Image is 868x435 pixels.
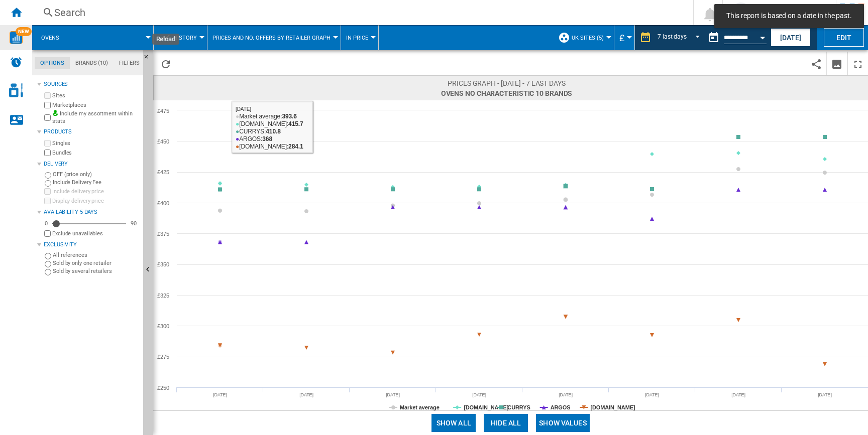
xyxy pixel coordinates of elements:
[52,149,139,157] label: Bundles
[157,231,169,237] tspan: £375
[44,140,51,147] input: Singles
[157,323,169,329] tspan: £300
[723,11,855,21] span: This report is based on a date in the past.
[827,52,847,75] button: Download as image
[45,253,51,259] input: All references
[657,30,704,46] md-select: REPORTS.WIZARD.STEPS.REPORT.STEPS.REPORT_OPTIONS.PERIOD: 7 last days
[645,392,659,397] tspan: [DATE]
[157,138,169,144] tspan: £450
[52,110,58,116] img: mysite-bg-18x18.png
[551,404,571,410] tspan: ARGOS
[848,52,868,75] button: Maximize
[44,230,51,237] input: Display delivery price
[45,269,51,275] input: Sold by several retailers
[44,102,51,108] input: Marketplaces
[157,169,169,175] tspan: £425
[35,57,70,69] md-tab-item: Options
[731,392,745,397] tspan: [DATE]
[52,101,139,109] label: Marketplaces
[52,197,139,205] label: Display delivery price
[157,261,169,267] tspan: £350
[128,220,139,227] div: 90
[619,25,629,50] button: £
[42,220,50,227] div: 0
[173,25,202,50] button: History
[52,230,139,237] label: Exclude unavailables
[441,88,573,98] span: Ovens No characteristic 10 brands
[44,150,51,156] input: Bundles
[52,219,126,229] md-slider: Availability
[45,180,51,187] input: Include Delivery Fee
[159,25,202,50] div: History
[157,200,169,206] tspan: £400
[212,25,336,50] button: Prices and No. offers by retailer graph
[212,35,331,41] span: Prices and No. offers by retailer graph
[753,27,772,45] button: Open calendar
[572,35,604,41] span: UK Sites (5)
[53,259,139,267] label: Sold by only one retailer
[431,414,476,432] button: Show all
[464,404,509,410] tspan: [DOMAIN_NAME]
[70,57,114,69] md-tab-item: Brands (10)
[346,25,373,50] button: In price
[658,33,687,40] div: 7 last days
[572,25,609,50] button: UK Sites (5)
[441,78,573,88] span: Prices graph - [DATE] - 7 last days
[44,208,139,216] div: Availability 5 Days
[558,25,609,50] div: UK Sites (5)
[472,392,486,397] tspan: [DATE]
[806,52,826,75] button: Share this bookmark with others
[41,35,59,41] span: Ovens
[157,108,169,114] tspan: £475
[771,28,811,47] button: [DATE]
[157,293,169,299] tspan: £325
[213,392,227,397] tspan: [DATE]
[157,354,169,360] tspan: £275
[52,139,139,147] label: Singles
[44,128,139,136] div: Products
[53,267,139,275] label: Sold by several retailers
[53,251,139,259] label: All references
[54,6,667,20] div: Search
[614,25,635,50] md-menu: Currency
[44,241,139,249] div: Exclusivity
[52,110,139,125] label: Include my assortment within stats
[45,172,51,179] input: OFF (price only)
[484,414,528,432] button: Hide all
[157,385,169,391] tspan: £250
[536,414,590,432] button: Show values
[299,392,313,397] tspan: [DATE]
[704,28,724,48] button: md-calendar
[143,50,155,68] button: Hide
[9,83,23,97] img: cosmetic-logo.svg
[173,35,197,41] span: History
[44,188,51,195] input: Include delivery price
[590,404,635,410] tspan: [DOMAIN_NAME]
[37,25,148,50] div: Ovens
[818,392,832,397] tspan: [DATE]
[44,92,51,99] input: Sites
[44,80,139,88] div: Sources
[704,25,769,50] div: This report is based on a date in the past.
[53,179,139,186] label: Include Delivery Fee
[619,33,624,43] span: £
[156,52,176,75] button: Reload
[53,171,139,178] label: OFF (price only)
[114,57,145,69] md-tab-item: Filters
[10,31,23,44] img: wise-card.svg
[346,35,368,41] span: In price
[41,25,69,50] button: Ovens
[44,160,139,168] div: Delivery
[45,261,51,267] input: Sold by only one retailer
[44,111,51,124] input: Include my assortment within stats
[52,188,139,195] label: Include delivery price
[386,392,400,397] tspan: [DATE]
[400,404,440,410] tspan: Market average
[10,56,22,68] img: alerts-logo.svg
[824,28,864,47] button: Edit
[507,404,530,410] tspan: CURRYS
[52,92,139,99] label: Sites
